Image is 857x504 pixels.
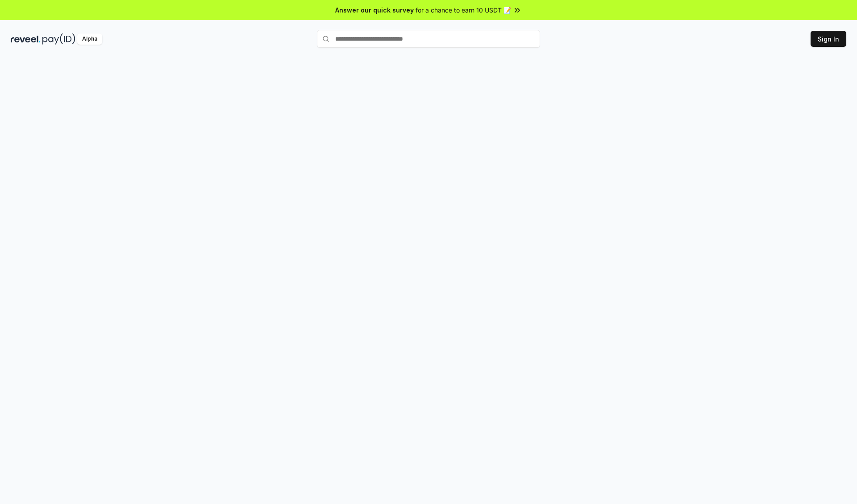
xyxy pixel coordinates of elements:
img: pay_id [42,33,75,45]
span: for a chance to earn 10 USDT 📝 [416,5,511,15]
div: Alpha [77,33,102,45]
span: Answer our quick survey [335,5,414,15]
img: reveel_dark [11,33,41,45]
button: Sign In [811,31,846,47]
